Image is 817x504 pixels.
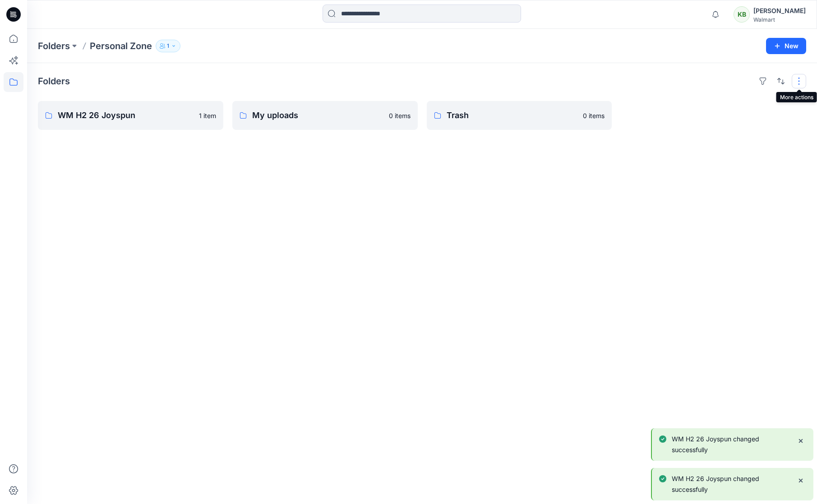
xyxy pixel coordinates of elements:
p: 0 items [583,111,605,120]
p: 1 item [199,111,216,120]
p: 0 items [389,111,411,120]
button: 1 [156,40,180,52]
a: Trash0 items [427,101,612,130]
p: WM H2 26 Joyspun [58,109,194,122]
p: 1 [167,41,169,51]
h4: Folders [38,76,70,87]
div: [PERSON_NAME] [753,5,806,16]
p: WM H2 26 Joyspun changed successfully [672,434,790,455]
a: My uploads0 items [232,101,418,130]
div: KB [734,6,750,23]
div: Walmart [753,16,806,23]
p: Personal Zone [90,40,152,52]
p: My uploads [252,109,383,122]
p: Trash [447,109,578,122]
p: WM H2 26 Joyspun changed successfully [672,473,790,495]
a: Folders [38,40,70,52]
a: WM H2 26 Joyspun1 item [38,101,223,130]
button: New [766,38,806,54]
